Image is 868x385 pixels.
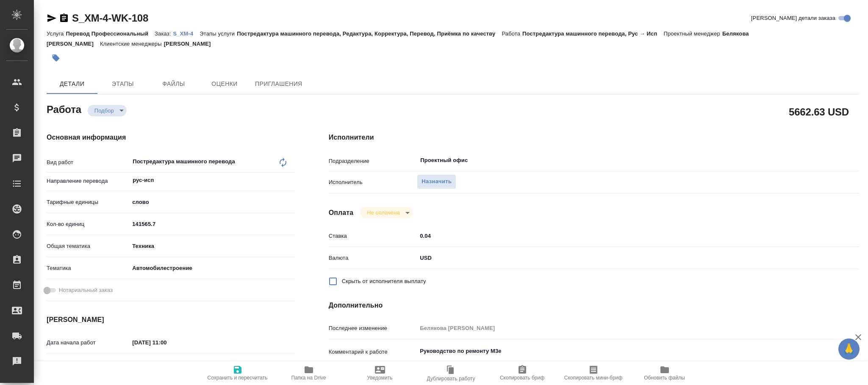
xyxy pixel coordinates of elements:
button: Добавить тэг [47,49,65,67]
button: Скопировать бриф [487,361,558,385]
span: Обновить файлы [644,375,685,381]
input: ✎ Введи что-нибудь [129,336,203,349]
h4: Исполнители [329,132,859,143]
div: слово [129,195,294,209]
p: Заказ: [155,30,173,37]
p: Подразделение [329,157,417,165]
p: Общая тематика [47,242,129,250]
span: Скопировать мини-бриф [564,375,622,381]
span: Этапы [103,79,143,89]
h2: Работа [47,101,81,116]
span: Уведомить [367,375,393,381]
p: Вид работ [47,158,129,167]
p: Услуга [47,30,66,37]
a: S_XM-4 [173,30,200,37]
p: Этапы услуги [200,30,237,37]
div: USD [417,251,814,265]
p: Тарифные единицы [47,198,129,206]
span: Файлы [153,79,194,89]
p: Тематика [47,264,129,272]
p: Работа [502,30,522,37]
p: Ставка [329,232,417,240]
span: Приглашения [255,79,302,89]
input: Пустое поле [129,360,203,373]
p: Исполнитель [329,178,417,187]
span: Папка на Drive [291,375,326,381]
button: Open [290,179,292,181]
span: Детали [52,79,92,89]
p: Перевод Профессиональный [66,30,155,37]
button: Папка на Drive [273,361,344,385]
p: Постредактура машинного перевода, Рус → Исп [522,30,663,37]
input: ✎ Введи что-нибудь [129,218,294,230]
p: Проектный менеджер [663,30,722,37]
p: Валюта [329,254,417,262]
button: Не оплачена [364,209,402,216]
h4: Оплата [329,208,354,218]
p: Белякова [PERSON_NAME] [47,30,749,47]
div: Автомобилестроение [129,261,294,275]
button: Скопировать ссылку [59,13,69,23]
p: Комментарий к работе [329,348,417,356]
p: Направление перевода [47,177,129,185]
h4: [PERSON_NAME] [47,315,295,325]
span: [PERSON_NAME] детали заказа [751,14,835,22]
span: Скопировать бриф [500,375,544,381]
button: Назначить [417,174,456,189]
button: Обновить файлы [629,361,700,385]
p: Последнее изменение [329,324,417,333]
button: Сохранить и пересчитать [202,361,273,385]
h2: 5662.63 USD [789,104,849,119]
span: Назначить [422,177,452,187]
p: Постредактура машинного перевода, Редактура, Корректура, Перевод, Приёмка по качеству [237,30,502,37]
div: Подбор [360,207,412,218]
button: Дублировать работу [416,361,487,385]
p: [PERSON_NAME] [164,41,217,47]
button: Скопировать мини-бриф [558,361,629,385]
div: Подбор [88,105,127,116]
span: Скрыть от исполнителя выплату [342,277,426,286]
button: Подбор [92,107,116,114]
button: 🙏 [838,338,860,360]
span: Сохранить и пересчитать [208,375,268,381]
span: Нотариальный заказ [59,286,113,294]
p: S_XM-4 [173,30,200,37]
div: Техника [129,239,294,253]
button: Уведомить [344,361,416,385]
span: Оценки [204,79,245,89]
p: Кол-во единиц [47,220,129,228]
button: Скопировать ссылку для ЯМессенджера [47,13,57,23]
p: Клиентские менеджеры [100,41,164,47]
span: Дублировать работу [427,376,475,382]
button: Open [810,159,812,161]
p: Дата начала работ [47,338,129,347]
input: ✎ Введи что-нибудь [417,230,814,242]
h4: Дополнительно [329,300,859,311]
textarea: Руководство по ремонту М3е [417,344,814,358]
h4: Основная информация [47,132,295,143]
span: 🙏 [842,340,856,358]
a: S_XM-4-WK-108 [72,12,148,24]
input: Пустое поле [417,322,814,334]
